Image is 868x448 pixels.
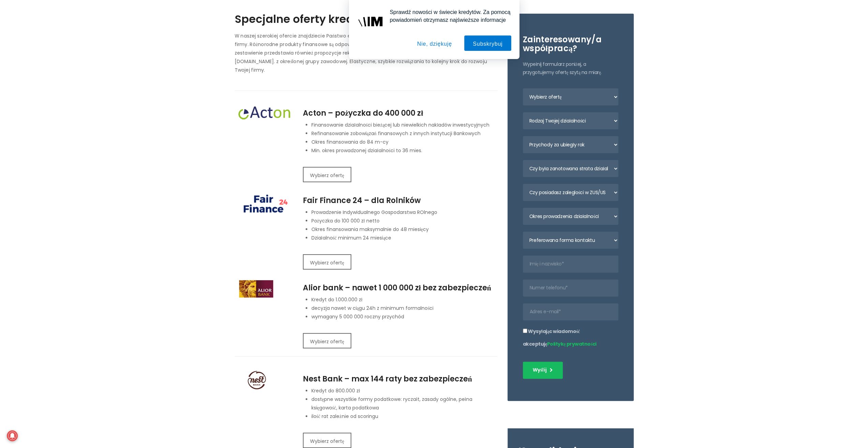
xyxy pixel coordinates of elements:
[357,8,384,35] img: notification icon
[303,333,351,348] button: Wybierz ofertę
[303,254,351,270] button: Wybierz ofertę
[311,234,392,241] span: Działalność minimum 24 miesiące
[311,313,404,320] span: wymagany 5 000 000 roczny przychód
[523,60,618,76] p: Wypełnij formularz poniżej, a przygotujemy ofertę szytą na miarę.
[523,328,597,347] span: Wysyłając wiadomość akceptuję
[311,129,497,138] p: Refinansowanie zobowiązań finansowych z innych instytucji Bankowych
[311,387,360,394] span: Kredyt do 800.000 zł
[303,108,423,118] span: Acton – pożyczka do 400 000 zł
[311,217,497,225] li: Pożyczka do 100 000 zł netto
[311,138,497,146] li: Okres finansowania do 84 m-cy
[547,341,596,347] a: Politykę prywatności
[311,146,497,155] li: Min. okres prowadzonej działalności to 36 mies.
[523,362,563,379] button: Wyślij
[409,35,460,51] button: Nie, dziękuję
[523,279,618,297] input: Numer telefonu*
[311,296,363,303] span: Kredyt do 1.000.000 zł
[311,208,497,217] li: Prowadzenie Indywidualnego Gospodarstwa ROlnego
[303,195,421,206] span: Fair Finance 24 – dla Rolników
[303,283,491,293] span: Alior bank – nawet 1 000 000 zł bez zabezpieczeń
[303,433,351,448] button: Wybierz ofertę
[311,225,497,234] li: Okres finansowania maksymalnie do 48 miesięcy
[303,374,472,384] span: Nest Bank – max 144 raty bez zabezpieczeń
[523,303,618,320] input: Adres e-mail*
[384,8,511,24] div: Sprawdź nowości w świecie kredytów. Za pomocą powiadomień otrzymasz najświeższe informacje
[311,121,497,129] p: Finansowanie działalności bieżącej lub niewielkich nakładów inwestycyjnych
[311,305,434,312] span: decyzja nawet w ciągu 24h z minimum formalności
[464,35,511,51] button: Subskrybuj
[311,413,378,420] span: ilość rat zależnie od scoringu
[303,167,351,182] button: Wybierz ofertę
[311,396,472,411] span: dostępne wszystkie formy podatkowe: ryczałt, zasady ogólne, pełna księgowość, karta podatkowa
[523,329,527,333] input: Wysyłając wiadomość akceptujęPolitykę prywatności
[523,256,618,273] input: Imię i nazwisko*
